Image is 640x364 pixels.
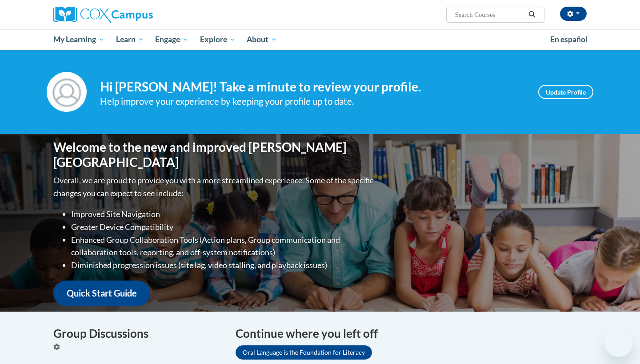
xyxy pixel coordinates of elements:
[544,30,593,49] a: En español
[71,233,376,259] li: Enhanced Group Collaboration Tools (Action plans, Group communication and collaboration tools, re...
[116,34,144,45] span: Learn
[71,259,376,272] li: Diminished progression issues (site lag, video stalling, and playback issues)
[550,35,588,44] span: En español
[525,9,539,20] button: Search
[236,345,372,360] a: Oral Language is the Foundation for Literacy
[604,328,633,357] iframe: Button to launch messaging window
[560,7,587,21] button: Account Settings
[149,29,194,50] a: Engage
[236,325,587,342] h4: Continue where you left off
[538,85,593,99] a: Update Profile
[71,221,376,233] li: Greater Device Compatibility
[71,208,376,221] li: Improved Site Navigation
[48,29,110,50] a: My Learning
[100,79,525,95] h4: Hi [PERSON_NAME]! Take a minute to review your profile.
[53,325,222,342] h4: Group Discussions
[241,29,283,50] a: About
[53,34,104,45] span: My Learning
[194,29,241,50] a: Explore
[155,34,188,45] span: Engage
[53,281,150,306] a: Quick Start Guide
[100,94,525,109] div: Help improve your experience by keeping your profile up to date.
[47,72,87,112] img: Profile Image
[110,29,150,50] a: Learn
[53,7,153,23] img: Cox Campus
[53,140,376,170] h1: Welcome to the new and improved [PERSON_NAME][GEOGRAPHIC_DATA]
[53,174,376,200] p: Overall, we are proud to provide you with a more streamlined experience. Some of the specific cha...
[53,7,222,23] a: Cox Campus
[40,29,600,50] div: Main menu
[454,9,525,20] input: Search Courses
[247,34,277,45] span: About
[200,34,236,45] span: Explore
